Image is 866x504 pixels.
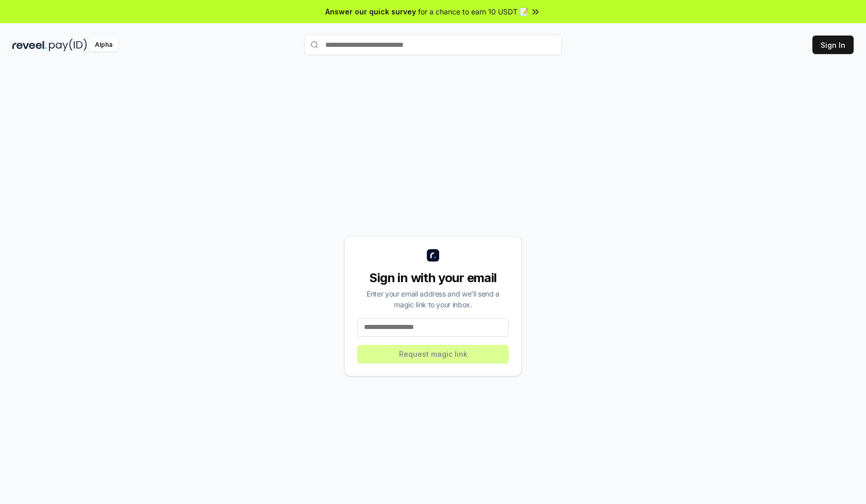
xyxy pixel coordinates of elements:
[812,36,854,54] button: Sign In
[49,39,87,51] img: pay_id
[89,39,118,51] div: Alpha
[427,249,439,262] img: logo_small
[357,270,509,286] div: Sign in with your email
[12,39,47,51] img: reveel_dark
[357,288,509,310] div: Enter your email address and we’ll send a magic link to your inbox.
[418,6,528,17] span: for a chance to earn 10 USDT 📝
[325,6,416,17] span: Answer our quick survey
